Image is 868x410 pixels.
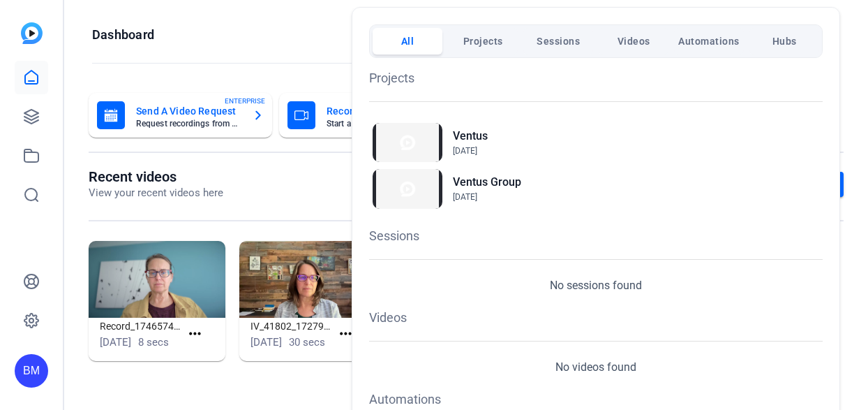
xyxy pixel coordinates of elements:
span: Projects [463,29,503,54]
p: No videos found [555,359,636,376]
img: Thumbnail [373,123,442,162]
p: No sessions found [550,277,642,294]
h2: Ventus Group [453,174,521,191]
span: Automations [678,29,740,54]
span: [DATE] [453,192,477,202]
span: Videos [618,29,650,54]
h1: Projects [369,68,823,87]
span: Sessions [537,29,580,54]
h1: Automations [369,390,823,409]
h1: Sessions [369,226,823,245]
span: Hubs [772,29,797,54]
span: [DATE] [453,146,477,156]
h2: Ventus [453,128,488,145]
h1: Videos [369,308,823,327]
img: Thumbnail [373,169,442,208]
span: All [401,29,414,54]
